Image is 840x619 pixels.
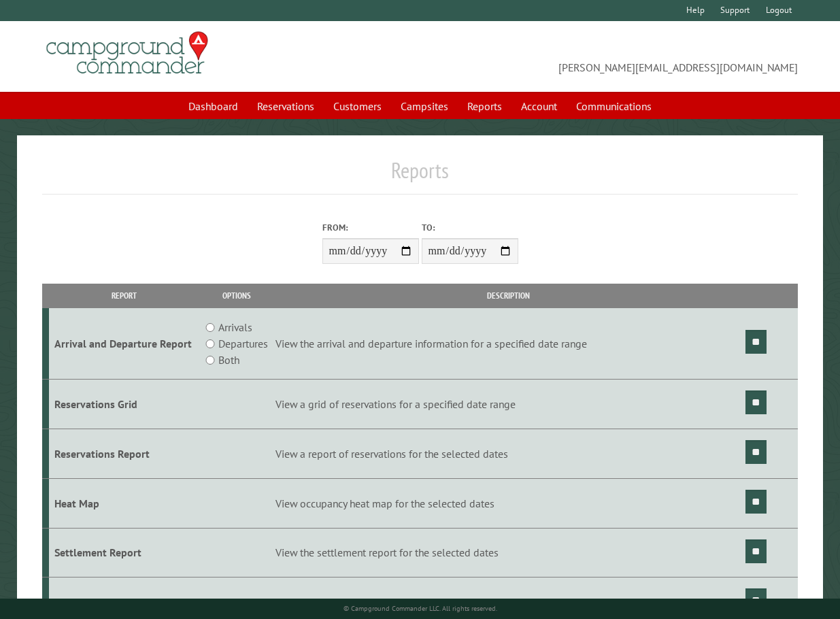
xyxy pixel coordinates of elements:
td: Reservations Report [49,429,200,478]
label: Departures [218,335,268,352]
span: [PERSON_NAME][EMAIL_ADDRESS][DOMAIN_NAME] [420,37,799,76]
th: Description [273,284,744,307]
a: Campsites [392,93,456,119]
td: Heat Map [49,478,200,528]
th: Options [200,284,273,307]
td: View the arrival and departure information for a specified date range [273,308,744,380]
small: © Campground Commander LLC. All rights reserved. [343,604,497,613]
a: Dashboard [180,93,246,119]
img: Campground Commander [42,27,212,80]
h1: Reports [42,157,799,195]
a: Reservations [249,93,322,119]
td: View the settlement report for the selected dates [273,528,744,578]
td: View occupancy heat map for the selected dates [273,478,744,528]
td: Settlement Report [49,528,200,578]
td: View a grid of reservations for a specified date range [273,380,744,429]
label: From: [322,221,419,234]
td: Reservations Grid [49,380,200,429]
a: Communications [568,93,660,119]
a: Account [513,93,565,119]
td: Arrival and Departure Report [49,308,200,380]
label: Both [218,352,239,368]
label: To: [422,221,518,234]
a: Customers [325,93,390,119]
label: Arrivals [218,319,252,335]
td: View a report of reservations for the selected dates [273,429,744,478]
th: Report [49,284,200,307]
a: Reports [459,93,510,119]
